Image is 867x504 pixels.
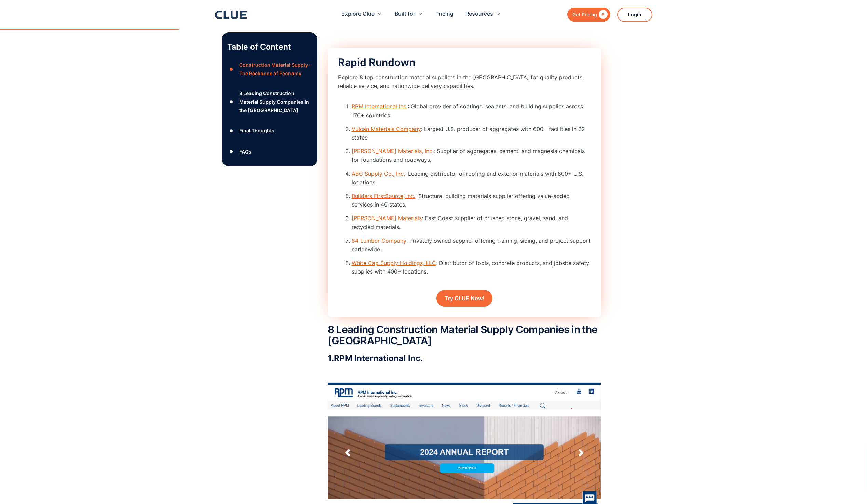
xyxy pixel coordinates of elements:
div: Resources [465,3,493,25]
a: 84 Lumber Company [352,237,406,244]
p: Explore 8 top construction material suppliers in the [GEOGRAPHIC_DATA] for quality products, reli... [338,73,591,90]
li: : Global provider of coatings, sealants, and building supplies across 170+ countries. [352,102,591,119]
div:  [597,10,608,19]
a: ●8 Leading Construction Material Supply Companies in the [GEOGRAPHIC_DATA] [227,89,312,115]
li: : Distributor of tools, concrete products, and jobsite safety supplies with 400+ locations. [352,259,591,276]
a: ●Final Thoughts [227,125,312,136]
h3: 1. . [328,353,601,363]
div: ● [227,125,235,136]
p: Table of Content [227,41,312,52]
a: RPM International Inc. [352,103,408,110]
div: Get Pricing [572,10,597,19]
div: Construction Material Supply - The Backbone of Economy [239,61,312,78]
div: Final Thoughts [239,126,274,135]
a: ABC Supply Co., Inc. [352,170,405,177]
a: ●FAQs [227,147,312,157]
li: : Largest U.S. producer of aggregates with 600+ facilities in 22 states. [352,125,591,142]
a: Get Pricing [567,8,610,22]
a: ●Construction Material Supply - The Backbone of Economy [227,61,312,78]
div: 8 Leading Construction Material Supply Companies in the [GEOGRAPHIC_DATA] [239,89,312,115]
a: Vulcan Materials Company [352,125,421,132]
span: Rapid Rundown [338,56,415,68]
p: ‍ [328,26,601,34]
h2: 8 Leading Construction Material Supply Companies in the [GEOGRAPHIC_DATA] [328,324,601,346]
div: ● [227,97,235,107]
li: : East Coast supplier of crushed stone, gravel, sand, and recycled materials. [352,214,591,231]
div: Built for [395,3,415,25]
div: FAQs [239,147,252,156]
a: [PERSON_NAME] Materials, Inc. [352,148,434,155]
div: Built for [395,3,423,25]
div: Explore Clue [341,3,383,25]
li: : Structural building materials supplier offering value-added services in 40 states. [352,192,591,209]
div: ● [227,147,235,157]
li: : Leading distributor of roofing and exterior materials with 800+ U.S. locations. [352,170,591,187]
strong: RPM International Inc [334,353,420,363]
a: Login [617,8,652,22]
p: ‍ [328,367,601,375]
a: White Cap Supply Holdings, LLC [352,260,436,266]
a: Builders FirstSource, Inc. [352,193,415,199]
a: [PERSON_NAME] Materials [352,215,422,222]
a: Pricing [435,3,453,25]
div: ● [227,64,235,75]
div: Explore Clue [341,3,375,25]
li: : Supplier of aggregates, cement, and magnesia chemicals for foundations and roadways. [352,147,591,164]
a: Try CLUE Now! [436,290,492,307]
div: Resources [465,3,501,25]
li: : Privately owned supplier offering framing, siding, and project support nationwide. [352,237,591,254]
